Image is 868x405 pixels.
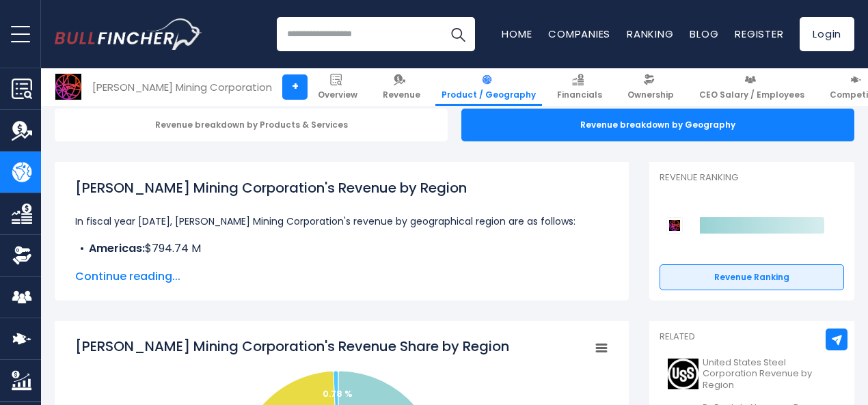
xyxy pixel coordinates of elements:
img: Barrick Mining Corporation competitors logo [666,217,683,234]
span: Product / Geography [442,89,536,100]
span: Ownership [627,89,674,100]
li: $216.37 M [75,257,608,273]
span: United States Steel Corporation Revenue by Region [703,357,836,392]
b: Americas: [89,240,145,256]
span: Financials [557,89,602,100]
span: Revenue [383,89,420,100]
b: Asia: [89,257,116,273]
text: 0.78 % [323,387,353,400]
tspan: [PERSON_NAME] Mining Corporation's Revenue Share by Region [75,337,509,356]
div: Revenue breakdown by Geography [461,109,854,141]
div: Revenue breakdown by Products & Services [55,109,448,141]
a: Go to homepage [55,18,202,50]
a: Revenue Ranking [660,264,844,290]
a: Login [800,17,854,51]
a: Register [735,27,783,41]
a: Product / Geography [435,68,542,106]
img: Bullfincher logo [55,18,202,50]
a: Revenue [377,68,426,106]
p: In fiscal year [DATE], [PERSON_NAME] Mining Corporation's revenue by geographical region are as f... [75,213,608,229]
a: + [282,74,308,100]
a: Financials [551,68,608,106]
li: $794.74 M [75,240,608,257]
span: CEO Salary / Employees [699,89,804,100]
span: Overview [318,89,357,100]
div: [PERSON_NAME] Mining Corporation [92,79,272,95]
p: Revenue Ranking [660,172,844,184]
h1: [PERSON_NAME] Mining Corporation's Revenue by Region [75,178,608,198]
a: Companies [548,27,610,41]
span: Continue reading... [75,268,608,285]
a: Ownership [621,68,680,106]
img: B logo [55,74,81,100]
p: Related [660,331,844,343]
a: United States Steel Corporation Revenue by Region [660,354,844,395]
img: X logo [668,359,699,389]
a: Blog [690,27,718,41]
button: Search [441,17,475,51]
a: CEO Salary / Employees [693,68,811,106]
a: Home [502,27,532,41]
a: Overview [312,68,364,106]
a: Ranking [627,27,673,41]
img: Ownership [12,245,32,266]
